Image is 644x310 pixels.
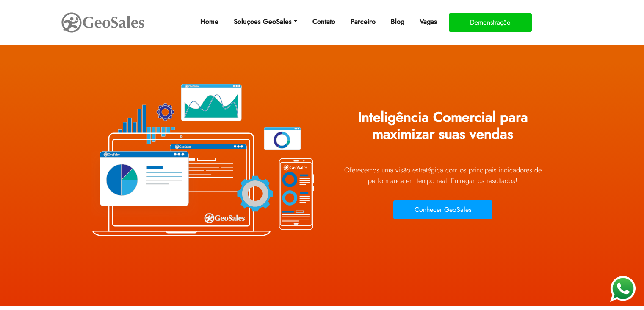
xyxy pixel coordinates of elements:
[393,200,492,219] button: Conhecer GeoSales
[329,103,557,155] h1: Inteligência Comercial para maximizar suas vendas
[230,13,300,30] a: Soluçoes GeoSales
[197,13,222,30] a: Home
[610,276,636,302] img: WhatsApp
[387,13,408,30] a: Blog
[309,13,339,30] a: Contato
[87,64,316,255] img: Plataforma GeoSales
[449,13,532,32] button: Demonstração
[61,11,145,34] img: GeoSales
[416,13,440,30] a: Vagas
[329,165,557,186] p: Oferecemos uma visão estratégica com os principais indicadores de performance em tempo real. Ent...
[347,13,379,30] a: Parceiro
